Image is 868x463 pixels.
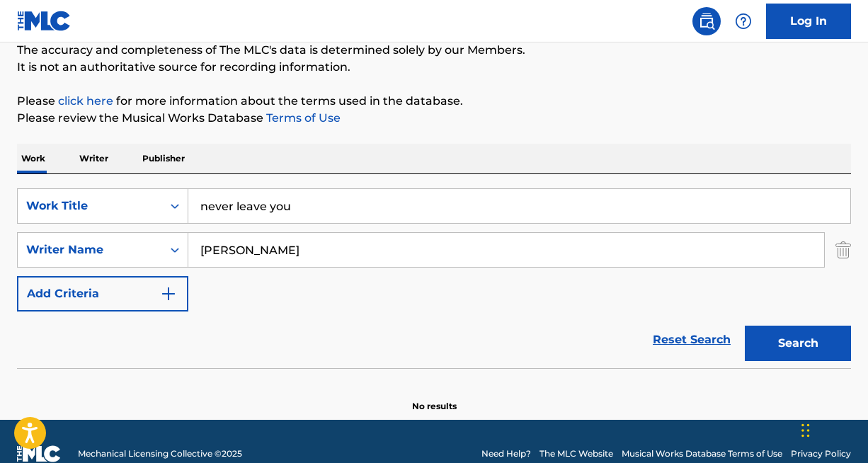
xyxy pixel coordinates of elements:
[791,447,851,460] a: Privacy Policy
[622,447,782,460] a: Musical Works Database Terms of Use
[745,326,851,361] button: Search
[138,144,189,173] p: Publisher
[17,42,851,59] p: The accuracy and completeness of The MLC's data is determined solely by our Members.
[26,198,154,215] div: Work Title
[17,445,61,462] img: logo
[263,111,341,125] a: Terms of Use
[539,447,613,460] a: The MLC Website
[17,11,72,31] img: MLC Logo
[835,232,851,268] img: Delete Criterion
[17,59,851,76] p: It is not an authoritative source for recording information.
[160,285,177,302] img: 9d2ae6d4665cec9f34b9.svg
[735,13,752,30] img: help
[692,7,721,35] a: Public Search
[58,94,113,108] a: click here
[481,447,531,460] a: Need Help?
[26,241,154,258] div: Writer Name
[17,144,50,173] p: Work
[17,93,851,110] p: Please for more information about the terms used in the database.
[17,110,851,127] p: Please review the Musical Works Database
[766,4,851,39] a: Log In
[698,13,715,30] img: search
[412,383,457,413] p: No results
[646,324,738,355] a: Reset Search
[801,409,810,452] div: Drag
[729,7,758,35] div: Help
[75,144,113,173] p: Writer
[78,447,242,460] span: Mechanical Licensing Collective © 2025
[797,395,868,463] iframe: Chat Widget
[17,276,188,311] button: Add Criteria
[17,188,851,368] form: Search Form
